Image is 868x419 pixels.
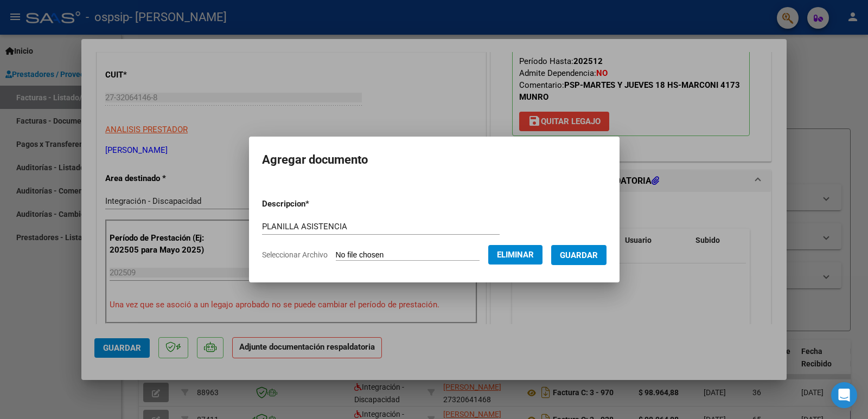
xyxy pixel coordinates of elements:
[551,245,607,265] button: Guardar
[488,245,542,265] button: Eliminar
[262,250,328,259] span: Seleccionar Archivo
[262,198,366,210] p: Descripcion
[831,382,857,408] div: Open Intercom Messenger
[560,250,598,260] span: Guardar
[262,150,607,170] h2: Agregar documento
[497,250,534,260] span: Eliminar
